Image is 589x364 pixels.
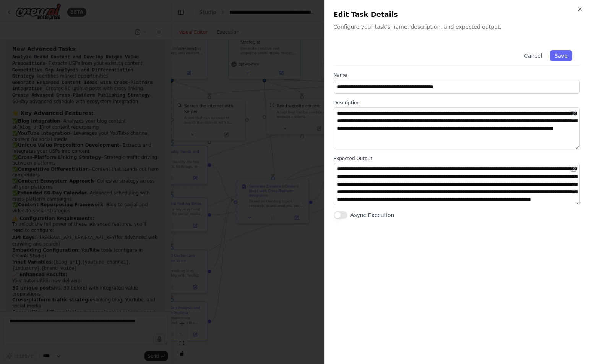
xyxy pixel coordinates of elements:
label: Description [334,100,580,106]
label: Async Execution [350,211,394,219]
button: Cancel [519,50,547,61]
button: Open in editor [569,109,578,118]
label: Name [334,72,580,78]
button: Save [550,50,572,61]
label: Expected Output [334,155,580,162]
h2: Edit Task Details [334,9,580,20]
button: Open in editor [569,165,578,174]
p: Configure your task's name, description, and expected output. [334,23,580,31]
